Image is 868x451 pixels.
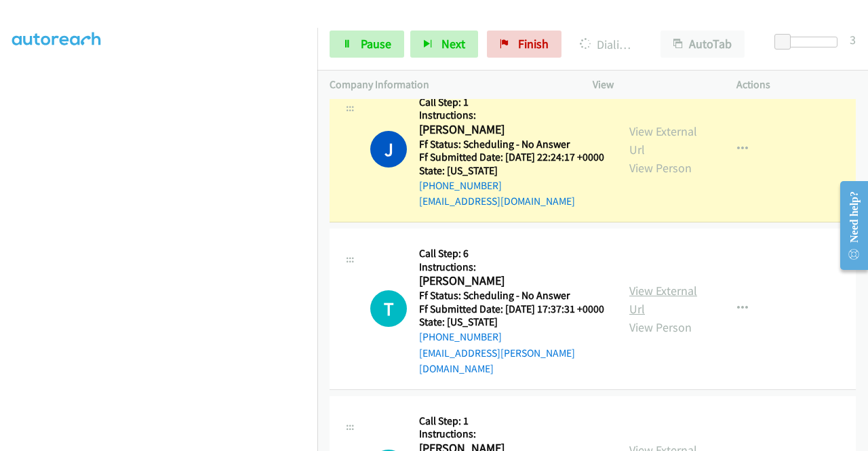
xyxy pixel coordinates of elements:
a: View Person [629,319,692,335]
p: Company Information [330,77,568,93]
h5: Ff Status: Scheduling - No Answer [419,289,605,302]
h5: Call Step: 6 [419,247,605,260]
a: Finish [487,31,561,58]
a: [EMAIL_ADDRESS][PERSON_NAME][DOMAIN_NAME] [419,347,575,376]
p: View [593,77,712,93]
a: Pause [330,31,404,58]
h2: [PERSON_NAME] [419,273,600,289]
p: Actions [736,77,856,93]
p: Dialing [PERSON_NAME] [580,35,636,54]
h1: T [370,290,407,327]
span: Finish [518,36,549,52]
a: View Person [629,160,692,176]
button: AutoTab [660,31,745,58]
h5: Ff Status: Scheduling - No Answer [419,138,604,151]
span: Next [441,36,465,52]
h5: Instructions: [419,427,604,441]
a: View External Url [629,283,697,317]
a: [PHONE_NUMBER] [419,179,502,192]
div: 3 [850,31,856,49]
button: Next [410,31,478,58]
div: The call is yet to be attempted [370,290,407,327]
h5: Instructions: [419,260,605,274]
iframe: Resource Center [829,172,868,279]
h5: Call Step: 1 [419,414,604,428]
a: [EMAIL_ADDRESS][DOMAIN_NAME] [419,195,575,208]
h2: [PERSON_NAME] [419,122,600,138]
h5: Call Step: 1 [419,96,604,109]
a: [PHONE_NUMBER] [419,330,502,343]
a: View External Url [629,123,697,157]
h5: State: [US_STATE] [419,164,604,178]
span: Pause [361,36,391,52]
h5: Instructions: [419,109,604,122]
h5: State: [US_STATE] [419,315,605,329]
h5: Ff Submitted Date: [DATE] 17:37:31 +0000 [419,302,605,316]
h5: Ff Submitted Date: [DATE] 22:24:17 +0000 [419,151,604,164]
h1: J [370,131,407,168]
